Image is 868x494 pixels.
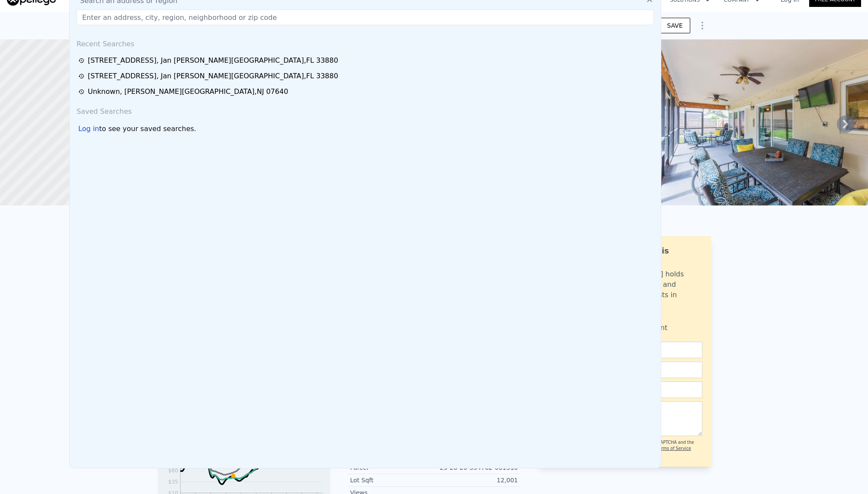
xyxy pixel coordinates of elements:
[657,446,691,451] a: Terms of Service
[88,71,338,81] div: [STREET_ADDRESS] , Jan [PERSON_NAME][GEOGRAPHIC_DATA] , FL 33880
[78,124,99,134] div: Log in
[434,476,518,484] div: 12,001
[660,18,690,33] button: SAVE
[78,71,655,81] a: [STREET_ADDRESS], Jan [PERSON_NAME][GEOGRAPHIC_DATA],FL 33880
[77,10,654,25] input: Enter an address, city, region, neighborhood or zip code
[88,55,338,66] div: [STREET_ADDRESS] , Jan [PERSON_NAME][GEOGRAPHIC_DATA] , FL 33880
[694,17,711,34] button: Show Options
[88,87,288,97] div: Unknown , [PERSON_NAME][GEOGRAPHIC_DATA] , NJ 07640
[99,124,196,134] span: to see your saved searches.
[350,476,434,484] div: Lot Sqft
[73,32,657,53] div: Recent Searches
[168,479,178,485] tspan: $35
[168,468,178,474] tspan: $60
[73,99,657,120] div: Saved Searches
[78,87,655,97] a: Unknown, [PERSON_NAME][GEOGRAPHIC_DATA],NJ 07640
[78,55,655,66] a: [STREET_ADDRESS], Jan [PERSON_NAME][GEOGRAPHIC_DATA],FL 33880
